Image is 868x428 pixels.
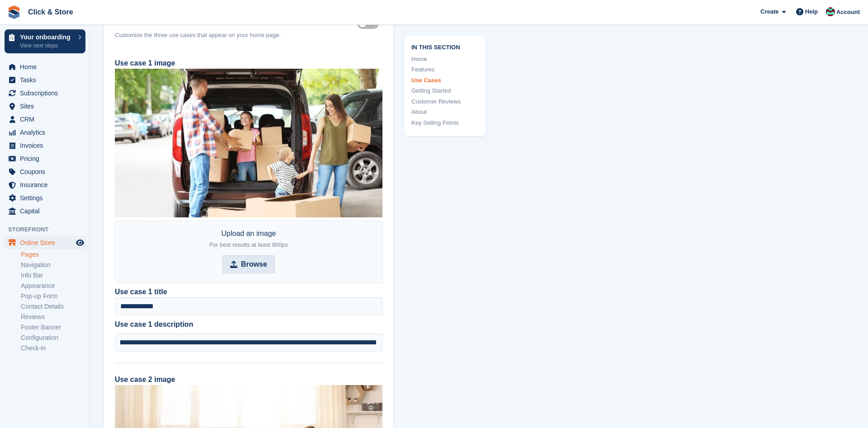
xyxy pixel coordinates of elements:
[5,87,85,99] a: menu
[5,236,85,249] a: menu
[21,323,85,332] a: Footer Banner
[115,376,175,383] label: Use case 2 image
[21,344,85,353] a: Check-in
[20,165,74,178] span: Coupons
[20,74,74,86] span: Tasks
[20,152,74,165] span: Pricing
[115,319,382,330] label: Use case 1 description
[411,118,478,127] a: Key Selling Points
[20,100,74,113] span: Sites
[21,334,85,342] a: Configuration
[21,250,85,259] a: Pages
[411,108,478,117] a: About
[5,61,85,73] a: menu
[20,192,74,204] span: Settings
[5,29,85,53] a: Your onboarding View next steps
[21,302,85,311] a: Contact Details
[222,255,275,273] input: Browse
[75,237,85,248] a: Preview store
[8,225,90,234] span: Storefront
[7,5,21,19] img: stora-icon-8386f47178a22dfd0bd8f6a31ec36ba5ce8667c1dd55bd0f319d3a0aa187defe.svg
[115,31,382,40] div: Customise the three use cases that appear on your home page.
[411,86,478,95] a: Getting Started
[411,55,478,64] a: Home
[760,7,778,16] span: Create
[5,179,85,191] a: menu
[115,69,382,217] img: moving-house-or-business.jpg
[826,7,835,16] img: Kye Daniel
[5,139,85,152] a: menu
[21,292,85,301] a: Pop-up Form
[5,100,85,113] a: menu
[411,42,478,51] span: In this section
[24,5,77,19] a: Click & Store
[5,126,85,139] a: menu
[5,165,85,178] a: menu
[411,97,478,106] a: Customer Reviews
[21,261,85,269] a: Navigation
[20,236,74,249] span: Online Store
[241,259,267,270] strong: Browse
[21,313,85,321] a: Reviews
[21,271,85,280] a: Info Bar
[836,8,860,17] span: Account
[5,74,85,86] a: menu
[805,7,818,16] span: Help
[115,59,175,67] label: Use case 1 image
[20,139,74,152] span: Invoices
[20,61,74,73] span: Home
[5,152,85,165] a: menu
[20,42,74,50] p: View next steps
[5,205,85,217] a: menu
[20,87,74,99] span: Subscriptions
[411,76,478,85] a: Use Cases
[20,126,74,139] span: Analytics
[411,65,478,74] a: Features
[20,179,74,191] span: Insurance
[21,282,85,290] a: Appearance
[209,228,288,250] div: Upload an image
[20,205,74,217] span: Capital
[5,113,85,126] a: menu
[115,287,167,297] label: Use case 1 title
[5,192,85,204] a: menu
[209,241,288,248] span: For best results at least 800px
[20,113,74,126] span: CRM
[20,34,74,40] p: Your onboarding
